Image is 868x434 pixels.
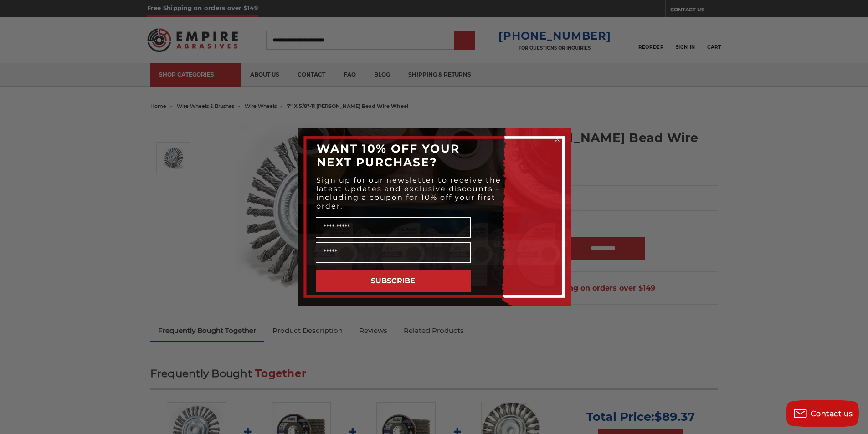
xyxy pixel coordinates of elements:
span: WANT 10% OFF YOUR NEXT PURCHASE? [317,142,460,169]
button: SUBSCRIBE [316,270,471,292]
input: Email [316,242,471,263]
span: Contact us [811,409,853,418]
button: Contact us [786,400,859,427]
button: Close dialog [553,135,562,144]
span: Sign up for our newsletter to receive the latest updates and exclusive discounts - including a co... [316,176,501,210]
